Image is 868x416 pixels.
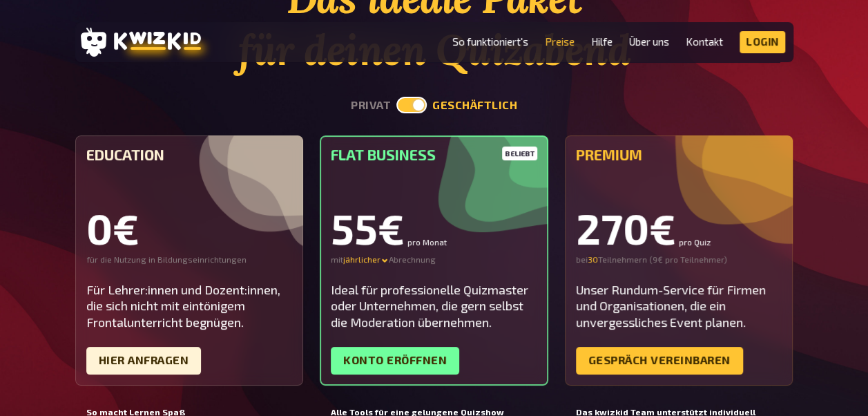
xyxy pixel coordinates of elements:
div: mit Abrechnung [331,254,537,265]
a: Über uns [629,36,669,48]
a: So funktioniert's [452,36,528,48]
h5: Premium [576,146,782,163]
div: jährlicher [343,254,389,265]
a: Kontakt [686,36,723,48]
a: Konto eröffnen [331,347,459,375]
div: 270€ [576,207,782,249]
div: 0€ [86,207,293,249]
small: pro Quiz [679,238,711,246]
a: Preise [545,36,575,48]
div: Ideal für professionelle Quizmaster oder Unternehmen, die gern selbst die Moderation übernehmen. [331,282,537,330]
div: 55€ [331,207,537,249]
h5: Education [86,146,293,163]
button: geschäftlich [432,99,517,112]
input: 0 [588,254,598,265]
div: bei Teilnehmern ( 9€ pro Teilnehmer ) [576,254,782,265]
button: privat [351,99,391,112]
a: Hilfe [591,36,613,48]
div: Für Lehrer:innen und Dozent:innen, die sich nicht mit eintönigem Frontalunterricht begnügen. [86,282,293,330]
small: pro Monat [407,238,447,246]
a: Gespräch vereinbaren [576,347,743,375]
div: Unser Rundum-Service für Firmen und Organisationen, die ein unvergessliches Event planen. [576,282,782,330]
div: für die Nutzung in Bildungseinrichtungen [86,254,293,265]
a: Login [740,31,785,53]
a: Hier Anfragen [86,347,202,375]
h5: Flat Business [331,146,537,163]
